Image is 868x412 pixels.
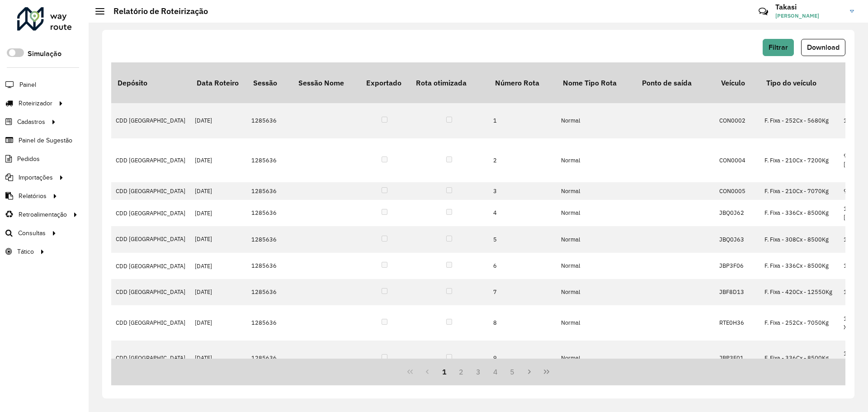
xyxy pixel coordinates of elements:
[19,99,52,108] span: Roteirizador
[19,80,36,90] span: Painel
[111,253,190,279] td: CDD [GEOGRAPHIC_DATA]
[247,200,292,226] td: 1285636
[190,138,247,182] td: [DATE]
[760,341,839,376] td: F. Fixa - 336Cx - 8500Kg
[111,279,190,305] td: CDD [GEOGRAPHIC_DATA]
[715,253,760,279] td: JBP3F06
[715,305,760,341] td: RTE0H36
[104,6,208,16] h2: Relatório de Roteirização
[715,200,760,226] td: JBQ0J62
[775,3,843,11] h3: Takasi
[715,62,760,103] th: Veículo
[190,182,247,200] td: [DATE]
[17,247,34,256] span: Tático
[111,103,190,138] td: CDD [GEOGRAPHIC_DATA]
[436,363,453,380] button: 1
[763,39,794,56] button: Filtrar
[19,210,67,219] span: Retroalimentação
[557,138,636,182] td: Normal
[760,62,839,103] th: Tipo do veículo
[489,305,557,341] td: 8
[489,182,557,200] td: 3
[190,103,247,138] td: [DATE]
[801,39,845,56] button: Download
[111,200,190,226] td: CDD [GEOGRAPHIC_DATA]
[715,182,760,200] td: CON0005
[190,62,247,103] th: Data Roteiro
[504,363,521,380] button: 5
[190,226,247,252] td: [DATE]
[760,253,839,279] td: F. Fixa - 336Cx - 8500Kg
[754,2,773,21] a: Contato Rápido
[557,305,636,341] td: Normal
[489,341,557,376] td: 9
[19,173,53,182] span: Importações
[487,363,504,380] button: 4
[19,136,72,145] span: Painel de Sugestão
[760,279,839,305] td: F. Fixa - 420Cx - 12550Kg
[111,226,190,252] td: CDD [GEOGRAPHIC_DATA]
[715,341,760,376] td: JBP3F01
[557,103,636,138] td: Normal
[715,138,760,182] td: CON0004
[247,341,292,376] td: 1285636
[28,48,61,59] label: Simulação
[489,103,557,138] td: 1
[775,12,843,20] span: [PERSON_NAME]
[247,182,292,200] td: 1285636
[190,305,247,341] td: [DATE]
[760,226,839,252] td: F. Fixa - 308Cx - 8500Kg
[489,62,557,103] th: Número Rota
[760,200,839,226] td: F. Fixa - 336Cx - 8500Kg
[111,182,190,200] td: CDD [GEOGRAPHIC_DATA]
[190,341,247,376] td: [DATE]
[247,103,292,138] td: 1285636
[18,228,46,238] span: Consultas
[557,62,636,103] th: Nome Tipo Rota
[17,117,45,127] span: Cadastros
[410,62,489,103] th: Rota otimizada
[489,279,557,305] td: 7
[636,62,715,103] th: Ponto de saída
[807,43,840,51] span: Download
[247,62,292,103] th: Sessão
[19,191,47,201] span: Relatórios
[521,363,538,380] button: Next Page
[760,305,839,341] td: F. Fixa - 252Cx - 7050Kg
[538,363,555,380] button: Last Page
[247,253,292,279] td: 1285636
[557,279,636,305] td: Normal
[453,363,470,380] button: 2
[470,363,487,380] button: 3
[247,226,292,252] td: 1285636
[715,103,760,138] td: CON0002
[111,341,190,376] td: CDD [GEOGRAPHIC_DATA]
[557,182,636,200] td: Normal
[760,103,839,138] td: F. Fixa - 252Cx - 5680Kg
[247,138,292,182] td: 1285636
[489,200,557,226] td: 4
[489,226,557,252] td: 5
[247,305,292,341] td: 1285636
[190,253,247,279] td: [DATE]
[190,200,247,226] td: [DATE]
[247,279,292,305] td: 1285636
[715,226,760,252] td: JBQ0J63
[489,253,557,279] td: 6
[557,200,636,226] td: Normal
[292,62,360,103] th: Sessão Nome
[17,154,40,164] span: Pedidos
[557,341,636,376] td: Normal
[111,62,190,103] th: Depósito
[190,279,247,305] td: [DATE]
[557,226,636,252] td: Normal
[489,138,557,182] td: 2
[557,253,636,279] td: Normal
[111,138,190,182] td: CDD [GEOGRAPHIC_DATA]
[111,305,190,341] td: CDD [GEOGRAPHIC_DATA]
[760,182,839,200] td: F. Fixa - 210Cx - 7070Kg
[360,62,410,103] th: Exportado
[769,43,788,51] span: Filtrar
[715,279,760,305] td: JBF8D13
[760,138,839,182] td: F. Fixa - 210Cx - 7200Kg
